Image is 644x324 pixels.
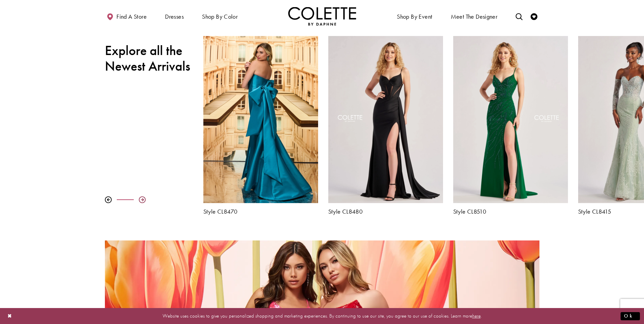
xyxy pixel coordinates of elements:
[203,208,318,215] a: Style CL8470
[4,310,16,322] button: Close Dialog
[116,13,147,20] span: Find a store
[198,31,323,220] div: Colette by Daphne Style No. CL8470
[288,7,356,25] img: Colette by Daphne
[323,31,448,220] div: Colette by Daphne Style No. CL8480
[328,36,443,203] a: Visit Colette by Daphne Style No. CL8480 Page
[288,7,356,25] a: Visit Home Page
[163,7,185,25] span: Dresses
[202,13,238,20] span: Shop by color
[453,208,568,215] a: Style CL8510
[395,7,434,25] span: Shop By Event
[514,7,524,25] a: Toggle search
[105,43,193,74] h2: Explore all the Newest Arrivals
[449,7,499,25] a: Meet the designer
[105,7,148,25] a: Find a store
[529,7,539,25] a: Check Wishlist
[203,36,318,203] a: Visit Colette by Daphne Style No. CL8470 Page
[165,13,184,20] span: Dresses
[451,13,498,20] span: Meet the designer
[621,312,640,320] button: Submit Dialog
[472,312,481,319] a: here
[49,311,595,321] p: Website uses cookies to give you personalized shopping and marketing experiences. By continuing t...
[200,7,239,25] span: Shop by color
[328,208,443,215] a: Style CL8480
[448,31,573,220] div: Colette by Daphne Style No. CL8510
[397,13,432,20] span: Shop By Event
[453,36,568,203] a: Visit Colette by Daphne Style No. CL8510 Page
